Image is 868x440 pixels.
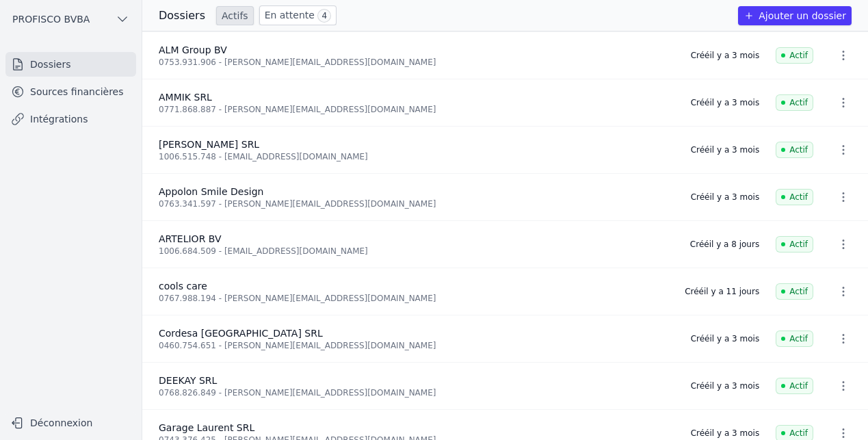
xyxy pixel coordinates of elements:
div: Créé il y a 3 mois [691,144,759,155]
button: Ajouter un dossier [738,6,852,25]
div: 0767.988.194 - [PERSON_NAME][EMAIL_ADDRESS][DOMAIN_NAME] [159,293,668,304]
span: Actif [776,47,813,64]
div: Créé il y a 3 mois [691,428,759,439]
h3: Dossiers [159,8,205,24]
a: Dossiers [5,52,136,77]
div: Créé il y a 8 jours [690,239,759,250]
span: PROFISCO BVBA [12,12,90,26]
span: Actif [776,94,813,111]
button: Déconnexion [5,412,136,434]
span: Actif [776,331,813,347]
span: ALM Group BV [159,44,227,55]
button: PROFISCO BVBA [5,8,136,30]
div: 0460.754.651 - [PERSON_NAME][EMAIL_ADDRESS][DOMAIN_NAME] [159,340,674,351]
span: ARTELIOR BV [159,233,222,244]
span: [PERSON_NAME] SRL [159,139,259,150]
span: Actif [776,283,813,300]
div: Créé il y a 3 mois [691,380,759,391]
span: Actif [776,236,813,253]
span: Actif [776,142,813,158]
div: 0753.931.906 - [PERSON_NAME][EMAIL_ADDRESS][DOMAIN_NAME] [159,57,674,68]
div: Créé il y a 3 mois [691,333,759,344]
span: AMMIK SRL [159,92,212,103]
div: Créé il y a 11 jours [685,286,759,297]
div: Créé il y a 3 mois [691,192,759,203]
span: Actif [776,378,813,394]
span: Actif [776,189,813,205]
div: 0771.868.887 - [PERSON_NAME][EMAIL_ADDRESS][DOMAIN_NAME] [159,104,674,115]
span: Appolon Smile Design [159,186,263,197]
span: 4 [317,9,331,23]
div: Créé il y a 3 mois [691,97,759,108]
div: 1006.515.748 - [EMAIL_ADDRESS][DOMAIN_NAME] [159,151,674,162]
div: 1006.684.509 - [EMAIL_ADDRESS][DOMAIN_NAME] [159,246,674,257]
span: Garage Laurent SRL [159,422,254,433]
span: DEEKAY SRL [159,375,217,386]
div: 0763.341.597 - [PERSON_NAME][EMAIL_ADDRESS][DOMAIN_NAME] [159,198,674,209]
div: 0768.826.849 - [PERSON_NAME][EMAIL_ADDRESS][DOMAIN_NAME] [159,387,674,398]
a: Actifs [216,6,254,25]
span: cools care [159,281,207,292]
span: Cordesa [GEOGRAPHIC_DATA] SRL [159,328,323,339]
a: Intégrations [5,107,136,131]
div: Créé il y a 3 mois [691,50,759,61]
a: Sources financières [5,79,136,104]
a: En attente 4 [259,5,337,25]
